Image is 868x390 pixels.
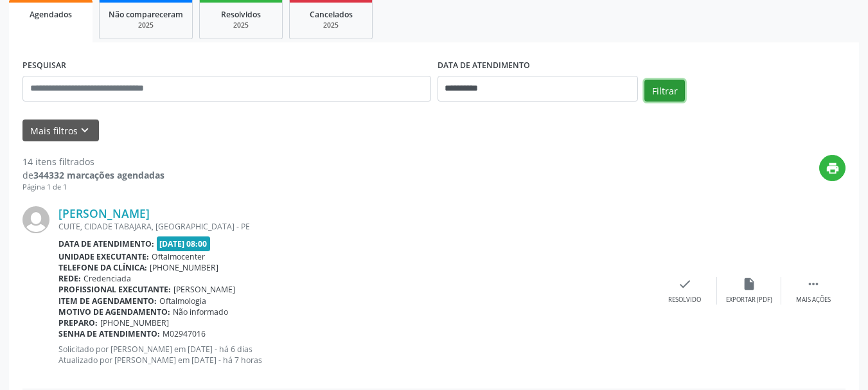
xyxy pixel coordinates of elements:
[58,262,147,273] b: Telefone da clínica:
[109,9,183,20] span: Não compareceram
[310,9,353,20] span: Cancelados
[109,21,183,30] div: 2025
[806,277,820,291] i: 
[796,296,831,305] div: Mais ações
[726,296,772,305] div: Exportar (PDF)
[22,168,164,182] div: de
[30,9,72,20] span: Agendados
[22,206,49,233] img: img
[678,277,692,291] i: check
[173,306,228,317] span: Não informado
[438,56,530,76] label: DATA DE ATENDIMENTO
[299,21,363,30] div: 2025
[58,296,157,306] b: Item de agendamento:
[58,328,160,339] b: Senha de atendimento:
[58,273,81,284] b: Rede:
[58,251,149,262] b: Unidade executante:
[58,317,98,328] b: Preparo:
[22,155,164,168] div: 14 itens filtrados
[668,296,701,305] div: Resolvido
[58,221,653,232] div: CUITE, CIDADE TABAJARA, [GEOGRAPHIC_DATA] - PE
[150,262,218,273] span: [PHONE_NUMBER]
[159,296,206,306] span: Oftalmologia
[58,344,653,366] p: Solicitado por [PERSON_NAME] em [DATE] - há 6 dias Atualizado por [PERSON_NAME] em [DATE] - há 7 ...
[826,161,840,175] i: print
[33,169,164,181] strong: 344332 marcações agendadas
[58,206,150,220] a: [PERSON_NAME]
[157,236,211,251] span: [DATE] 08:00
[22,182,164,193] div: Página 1 de 1
[152,251,205,262] span: Oftalmocenter
[209,21,273,30] div: 2025
[100,317,169,328] span: [PHONE_NUMBER]
[742,277,756,291] i: insert_drive_file
[163,328,206,339] span: M02947016
[22,56,66,76] label: PESQUISAR
[58,284,171,295] b: Profissional executante:
[173,284,235,295] span: [PERSON_NAME]
[22,120,99,142] button: Mais filtroskeyboard_arrow_down
[78,123,92,137] i: keyboard_arrow_down
[84,273,131,284] span: Credenciada
[58,306,170,317] b: Motivo de agendamento:
[819,155,846,181] button: print
[58,238,154,249] b: Data de atendimento:
[644,80,685,102] button: Filtrar
[221,9,261,20] span: Resolvidos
